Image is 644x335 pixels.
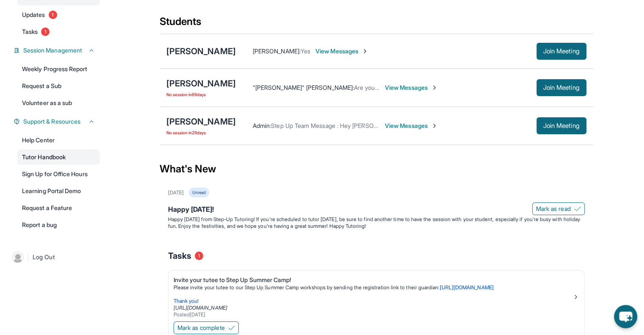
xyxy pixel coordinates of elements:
[228,324,235,331] img: Mark as complete
[160,15,593,33] div: Students
[49,11,57,19] span: 1
[168,204,585,216] div: Happy [DATE]!
[315,47,368,55] span: View Messages
[27,252,29,262] span: |
[385,122,438,130] span: View Messages
[8,248,100,266] a: |Log Out
[17,166,100,182] a: Sign Up for Office Hours
[614,305,637,328] button: chat-button
[168,250,191,262] span: Tasks
[168,189,184,196] div: [DATE]
[177,324,225,332] span: Mark as complete
[17,61,100,77] a: Weekly Progress Report
[189,188,209,197] div: Unread
[23,117,80,126] span: Support & Resources
[174,276,572,284] div: Invite your tutee to Step Up Summer Camp!
[169,271,584,320] a: Invite your tutee to Step Up Summer Camp!Please invite your tutee to our Step Up Summer Camp work...
[536,79,586,96] button: Join Meeting
[17,217,100,233] a: Report a bug
[174,298,199,304] span: Thank you!
[12,251,24,263] img: user-img
[166,78,236,89] div: [PERSON_NAME]
[431,84,438,91] img: Chevron-Right
[301,47,310,55] span: Yes
[20,117,95,126] button: Support & Resources
[574,205,581,212] img: Mark as read
[166,116,236,127] div: [PERSON_NAME]
[17,133,100,148] a: Help Center
[23,46,82,55] span: Session Management
[17,200,100,216] a: Request a Feature
[362,48,368,55] img: Chevron-Right
[17,95,100,111] a: Volunteer as a sub
[543,85,580,90] span: Join Meeting
[195,252,203,260] span: 1
[33,253,55,261] span: Log Out
[253,84,354,91] span: "[PERSON_NAME]" [PERSON_NAME] :
[166,45,236,57] div: [PERSON_NAME]
[354,84,462,91] span: Are you ready to come back to tutoring?
[166,129,236,136] span: No session in 29 days
[253,47,301,55] span: [PERSON_NAME] :
[20,46,95,55] button: Session Management
[385,83,438,92] span: View Messages
[17,7,100,22] a: Updates1
[17,78,100,94] a: Request a Sub
[17,150,100,165] a: Tutor Handbook
[536,117,586,134] button: Join Meeting
[168,216,585,230] p: Happy [DATE] from Step-Up Tutoring! If you're scheduled to tutor [DATE], be sure to find another ...
[532,202,585,215] button: Mark as read
[17,183,100,199] a: Learning Portal Demo
[166,91,236,98] span: No session in 69 days
[536,43,586,60] button: Join Meeting
[536,205,571,213] span: Mark as read
[41,28,50,36] span: 1
[174,311,572,318] div: Posted [DATE]
[174,321,239,334] button: Mark as complete
[431,122,438,129] img: Chevron-Right
[174,305,227,311] a: [URL][DOMAIN_NAME]
[543,49,580,54] span: Join Meeting
[543,123,580,128] span: Join Meeting
[174,284,572,291] p: Please invite your tutee to our Step Up Summer Camp workshops by sending the registration link to...
[253,122,271,129] span: Admin :
[160,150,593,188] div: What's New
[439,284,493,291] a: [URL][DOMAIN_NAME]
[22,28,38,36] span: Tasks
[17,24,100,39] a: Tasks1
[22,11,45,19] span: Updates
